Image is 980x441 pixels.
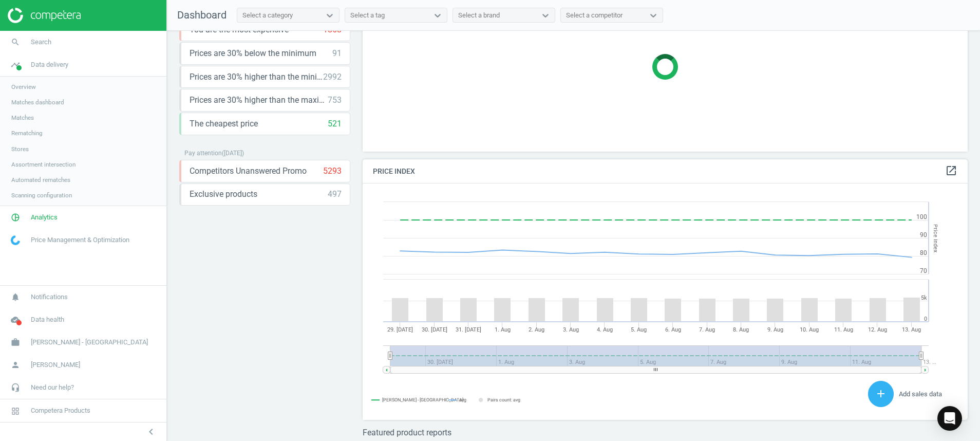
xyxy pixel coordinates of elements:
[190,95,328,106] span: Prices are 30% higher than the maximal
[11,235,20,245] img: wGWNvw8QSZomAAAAABJRU5ErkJggg==
[323,166,342,177] div: 5293
[422,326,447,333] tspan: 30. [DATE]
[800,326,819,333] tspan: 10. Aug
[937,406,962,431] div: Open Intercom Messenger
[31,60,68,69] span: Data delivery
[242,11,293,20] div: Select a category
[6,355,25,375] i: person
[31,213,58,222] span: Analytics
[699,326,715,333] tspan: 7. Aug
[31,235,129,245] span: Price Management & Optimization
[31,38,51,47] span: Search
[631,326,647,333] tspan: 5. Aug
[458,11,500,20] div: Select a brand
[6,310,25,329] i: cloud_done
[11,176,70,184] span: Automated rematches
[902,326,921,333] tspan: 13. Aug
[190,166,307,177] span: Competitors Unanswered Promo
[456,326,481,333] tspan: 31. [DATE]
[8,8,81,23] img: ajHJNr6hYgQAAAAASUVORK5CYII=
[11,98,64,106] span: Matches dashboard
[920,249,927,256] text: 80
[868,381,894,407] button: add
[363,159,968,183] h4: Price Index
[31,383,74,392] span: Need our help?
[6,333,25,352] i: work
[899,390,942,398] span: Add sales data
[328,118,342,130] div: 521
[665,326,681,333] tspan: 6. Aug
[6,287,25,307] i: notifications
[31,338,148,347] span: [PERSON_NAME] - [GEOGRAPHIC_DATA]
[350,11,385,20] div: Select a tag
[921,295,927,301] text: 5k
[190,189,257,200] span: Exclusive products
[363,428,968,437] h3: Featured product reports
[945,164,957,177] i: open_in_new
[11,129,43,137] span: Rematching
[31,315,64,324] span: Data health
[177,9,227,21] span: Dashboard
[31,406,90,415] span: Competera Products
[566,11,623,20] div: Select a competitor
[31,292,68,302] span: Notifications
[920,231,927,238] text: 90
[945,164,957,178] a: open_in_new
[597,326,613,333] tspan: 4. Aug
[190,118,258,130] span: The cheapest price
[387,326,413,333] tspan: 29. [DATE]
[529,326,544,333] tspan: 2. Aug
[932,224,939,252] tspan: Price Index
[875,388,887,400] i: add
[6,55,25,75] i: timeline
[459,397,466,402] tspan: avg
[6,32,25,52] i: search
[11,114,34,122] span: Matches
[323,71,342,83] div: 2992
[834,326,853,333] tspan: 11. Aug
[11,191,72,199] span: Scanning configuration
[382,398,463,403] tspan: [PERSON_NAME] - [GEOGRAPHIC_DATA]
[868,326,887,333] tspan: 12. Aug
[184,150,222,157] span: Pay attention
[916,213,927,220] text: 100
[563,326,579,333] tspan: 3. Aug
[920,267,927,274] text: 70
[495,326,511,333] tspan: 1. Aug
[332,48,342,59] div: 91
[328,189,342,200] div: 497
[138,425,164,438] button: chevron_left
[31,360,80,370] span: [PERSON_NAME]
[487,397,520,402] tspan: Pairs count: avg
[924,316,927,322] text: 0
[11,160,76,169] span: Assortment intersection
[6,208,25,227] i: pie_chart_outlined
[923,359,936,365] tspan: 13. …
[733,326,749,333] tspan: 8. Aug
[145,426,157,438] i: chevron_left
[11,145,29,153] span: Stores
[328,95,342,106] div: 753
[190,48,316,59] span: Prices are 30% below the minimum
[767,326,783,333] tspan: 9. Aug
[222,150,244,157] span: ( [DATE] )
[190,71,323,83] span: Prices are 30% higher than the minimum
[11,83,36,91] span: Overview
[6,378,25,397] i: headset_mic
